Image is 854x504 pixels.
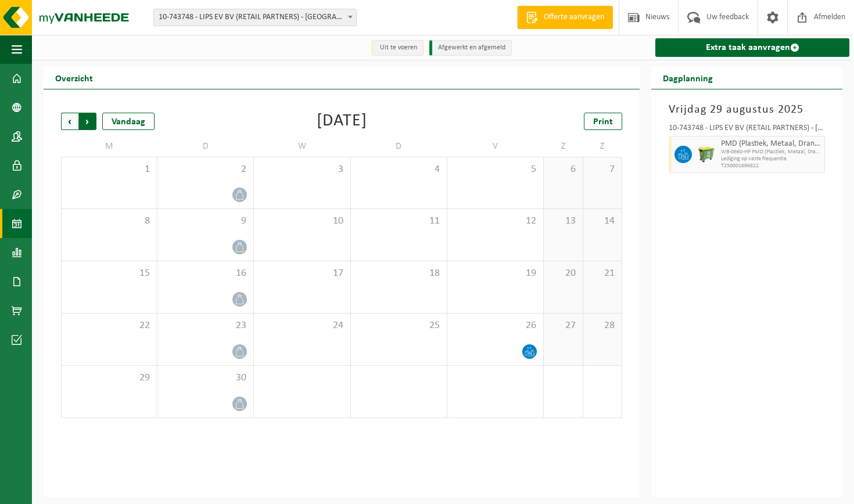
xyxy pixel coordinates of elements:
h2: Dagplanning [651,66,724,89]
div: 10-743748 - LIPS EV BV (RETAIL PARTNERS) - [GEOGRAPHIC_DATA] [669,124,825,136]
td: M [61,136,157,157]
span: 23 [163,319,247,332]
span: T250001696822 [721,163,821,170]
span: 1 [67,163,151,176]
td: Z [544,136,583,157]
span: 10-743748 - LIPS EV BV (RETAIL PARTNERS) - LOTENHULLE [154,9,356,26]
span: 29 [67,372,151,384]
div: [DATE] [317,113,367,130]
a: Print [584,113,622,130]
span: 21 [589,267,616,280]
h3: Vrijdag 29 augustus 2025 [669,101,825,118]
span: Print [593,117,613,127]
a: Offerte aanvragen [517,6,613,29]
span: 18 [357,267,441,280]
span: 13 [550,215,577,228]
span: 19 [453,267,537,280]
li: Uit te voeren [371,40,424,56]
span: Offerte aanvragen [541,12,607,23]
span: Volgende [79,113,96,130]
span: 14 [589,215,616,228]
span: 20 [550,267,577,280]
span: 11 [357,215,441,228]
span: 4 [357,163,441,176]
span: 26 [453,319,537,332]
td: D [157,136,254,157]
span: 27 [550,319,577,332]
div: Vandaag [102,113,155,130]
span: 2 [163,163,247,176]
span: 25 [357,319,441,332]
td: W [254,136,350,157]
span: 17 [260,267,344,280]
a: Extra taak aanvragen [655,38,849,57]
span: 6 [550,163,577,176]
li: Afgewerkt en afgemeld [429,40,512,56]
span: 5 [453,163,537,176]
td: D [351,136,447,157]
td: V [447,136,544,157]
span: 8 [67,215,151,228]
span: 12 [453,215,537,228]
span: 10 [260,215,344,228]
span: 24 [260,319,344,332]
span: Vorige [61,113,78,130]
span: 28 [589,319,616,332]
span: 16 [163,267,247,280]
span: 30 [163,372,247,384]
span: 3 [260,163,344,176]
h2: Overzicht [44,66,105,89]
img: WB-0660-HPE-GN-50 [698,146,715,163]
span: 7 [589,163,616,176]
td: Z [583,136,623,157]
span: 15 [67,267,151,280]
span: 9 [163,215,247,228]
span: WB-0660-HP PMD (Plastiek, Metaal, Drankkartons) (bedrijven) [721,149,821,156]
span: 22 [67,319,151,332]
span: PMD (Plastiek, Metaal, Drankkartons) (bedrijven) [721,139,821,149]
span: Lediging op vaste frequentie [721,156,821,163]
span: 10-743748 - LIPS EV BV (RETAIL PARTNERS) - LOTENHULLE [153,9,357,26]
